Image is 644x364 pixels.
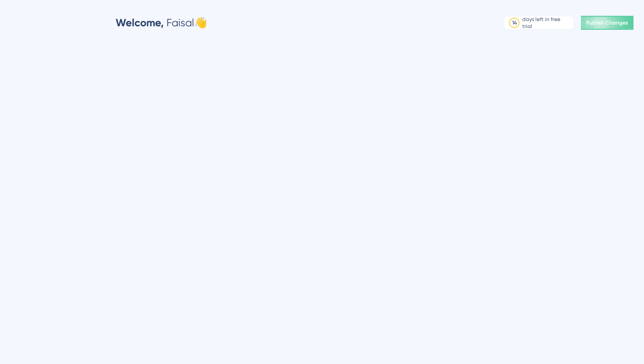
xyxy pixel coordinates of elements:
[522,16,571,30] div: days left in free trial
[116,16,164,29] span: Welcome,
[512,19,517,26] div: 14
[116,16,207,30] div: Faisal 👋
[581,16,633,30] button: Publish Changes
[586,19,628,26] span: Publish Changes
